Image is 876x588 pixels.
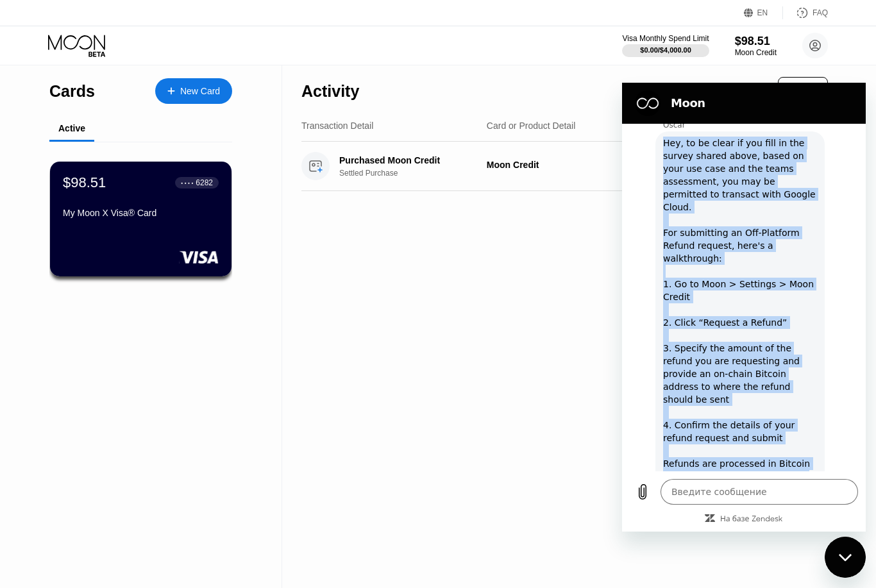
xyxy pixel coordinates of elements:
[58,123,85,133] div: Active
[339,169,497,178] div: Settled Purchase
[196,178,213,187] div: 6282
[63,174,106,191] div: $98.51
[735,35,777,57] div: $98.51Moon Credit
[813,8,828,17] div: FAQ
[640,46,691,54] div: $0.00 / $4,000.00
[825,537,866,578] iframe: Кнопка, открывающая окно обмена сообщениями; идет разговор
[735,48,777,57] div: Moon Credit
[622,83,866,532] iframe: Окно обмена сообщениями
[155,78,232,104] div: New Card
[744,6,783,19] div: EN
[622,34,709,57] div: Visa Monthly Spend Limit$0.00/$4,000.00
[735,35,777,48] div: $98.51
[301,121,373,131] div: Transaction Detail
[487,121,576,131] div: Card or Product Detail
[487,160,681,170] div: Moon Credit
[301,82,359,101] div: Activity
[622,34,709,43] div: Visa Monthly Spend Limit
[301,142,828,191] div: Purchased Moon CreditSettled PurchaseMoon Credit[DATE]2:39 PM$98.51
[339,155,485,165] div: Purchased Moon Credit
[63,208,219,218] div: My Moon X Visa® Card
[757,8,768,17] div: EN
[783,6,828,19] div: FAQ
[180,86,220,97] div: New Card
[778,77,828,99] div: Export
[49,82,95,101] div: Cards
[50,162,232,276] div: $98.51● ● ● ●6282My Moon X Visa® Card
[181,181,194,185] div: ● ● ● ●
